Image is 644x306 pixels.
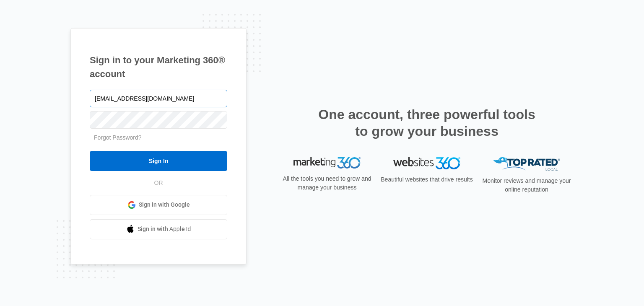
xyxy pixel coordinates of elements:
[94,134,142,141] a: Forgot Password?
[393,157,460,169] img: Websites 360
[480,176,574,194] p: Monitor reviews and manage your online reputation
[90,195,227,215] a: Sign in with Google
[138,225,191,233] span: Sign in with Apple Id
[90,90,227,107] input: Email
[380,175,474,184] p: Beautiful websites that drive results
[493,157,560,171] img: Top Rated Local
[293,157,361,169] img: Marketing 360
[139,200,190,209] span: Sign in with Google
[90,151,227,171] input: Sign In
[90,219,227,239] a: Sign in with Apple Id
[316,106,538,140] h2: One account, three powerful tools to grow your business
[148,179,169,187] span: OR
[90,53,227,81] h1: Sign in to your Marketing 360® account
[280,174,374,192] p: All the tools you need to grow and manage your business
